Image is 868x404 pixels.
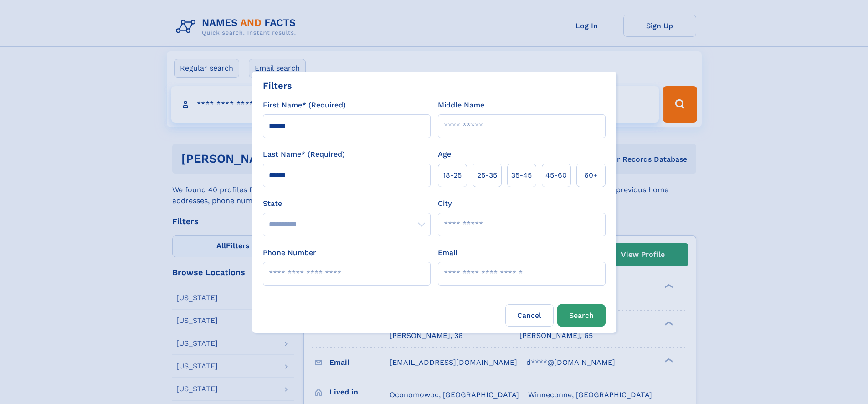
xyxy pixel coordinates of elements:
label: Cancel [505,304,554,327]
label: Middle Name [438,100,484,111]
button: Search [557,304,606,327]
span: 18‑25 [443,170,462,181]
span: 25‑35 [477,170,497,181]
label: Phone Number [263,247,316,258]
label: Age [438,149,451,160]
span: 45‑60 [545,170,567,181]
label: First Name* (Required) [263,100,346,111]
label: City [438,198,452,209]
span: 35‑45 [511,170,532,181]
label: Last Name* (Required) [263,149,345,160]
label: State [263,198,431,209]
div: Filters [263,79,292,92]
label: Email [438,247,457,258]
span: 60+ [584,170,598,181]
